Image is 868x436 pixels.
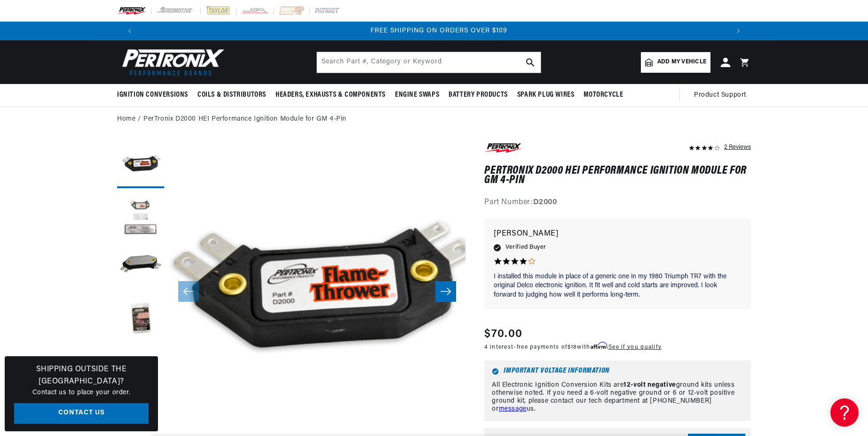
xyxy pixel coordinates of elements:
[444,84,513,106] summary: Battery Products
[395,90,439,100] span: Engine Swaps
[694,84,751,107] summary: Product Support
[117,245,164,291] button: Load image 3 in gallery view
[117,114,751,124] nav: breadcrumbs
[117,114,135,124] a: Home
[276,90,386,100] span: Headers, Exhausts & Components
[143,114,347,124] a: PerTronix D2000 HEI Performance Ignition Module for GM 4-Pin
[591,342,607,349] span: Affirm
[14,364,149,388] h3: Shipping Outside the [GEOGRAPHIC_DATA]?
[517,90,575,100] span: Spark Plug Wires
[533,199,557,206] strong: D2000
[14,388,149,398] p: Contact us to place your order.
[584,90,623,100] span: Motorcycle
[484,343,662,352] p: 4 interest-free payments of with .
[729,22,748,40] button: Translation missing: en.sections.announcements.next_announcement
[117,46,225,78] img: Pertronix
[178,281,199,302] button: Slide left
[608,344,662,350] a: See if you qualify - Learn more about Affirm Financing (opens in modal)
[449,90,508,100] span: Battery Products
[390,84,444,106] summary: Engine Swaps
[117,296,164,343] button: Load image 4 in gallery view
[271,84,390,106] summary: Headers, Exhausts & Components
[117,84,193,106] summary: Ignition Conversions
[694,90,746,100] span: Product Support
[623,382,676,389] strong: 12-volt negative
[494,272,742,300] p: I installed this module in place of a generic one in my 1980 Triumph TR7 with the original Delco ...
[117,90,188,100] span: Ignition Conversions
[520,52,541,73] button: search button
[193,84,271,106] summary: Coils & Distributors
[144,26,734,36] div: 3 of 3
[14,403,149,424] a: Contact Us
[371,27,507,34] span: FREE SHIPPING ON ORDERS OVER $109
[197,90,266,100] span: Coils & Distributors
[492,368,743,375] h6: Important Voltage Information
[513,84,579,106] summary: Spark Plug Wires
[724,141,751,153] div: 2 Reviews
[317,52,541,73] input: Search Part #, Category or Keyword
[492,382,743,413] p: All Electronic Ignition Conversion Kits are ground kits unless otherwise noted. If you need a 6-v...
[94,22,774,40] slideshow-component: Translation missing: en.sections.announcements.announcement_bar
[120,22,139,40] button: Translation missing: en.sections.announcements.previous_announcement
[144,26,734,36] div: Announcement
[579,84,628,106] summary: Motorcycle
[117,141,164,188] button: Load image 1 in gallery view
[657,58,706,67] span: Add my vehicle
[435,281,456,302] button: Slide right
[641,52,710,73] a: Add my vehicle
[484,326,522,343] span: $70.00
[568,344,577,350] span: $18
[499,405,527,413] a: message
[117,193,164,240] button: Load image 2 in gallery view
[484,197,751,209] div: Part Number:
[494,228,742,241] p: [PERSON_NAME]
[484,166,751,185] h1: PerTronix D2000 HEI Performance Ignition Module for GM 4-Pin
[505,242,546,252] span: Verified Buyer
